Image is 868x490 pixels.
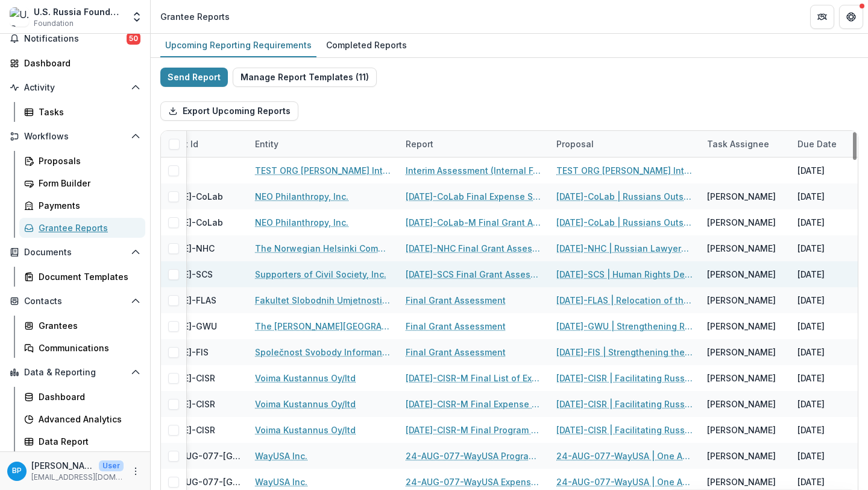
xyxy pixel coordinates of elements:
span: Activity [24,83,126,93]
div: Proposals [39,154,136,167]
button: Notifications50 [5,29,145,48]
a: [DATE]-SCS Final Grant Assessment [406,268,542,281]
div: [PERSON_NAME] [707,346,776,358]
a: Final Grant Assessment [406,346,506,358]
a: Grantees [19,316,145,336]
div: [PERSON_NAME] [707,190,776,203]
button: Partners [810,5,834,29]
a: The [PERSON_NAME][GEOGRAPHIC_DATA][US_STATE] [255,320,391,332]
a: Interim Assessment (Internal Form) [406,164,542,177]
button: Manage Report Templates (11) [233,68,377,87]
a: [DATE]-CoLab | Russians Outside of [GEOGRAPHIC_DATA]: Resourcing Human Rights in [GEOGRAPHIC_DATA... [556,190,693,203]
a: 24-AUG-077-WayUSA | One Academic Year US High School Program for [DEMOGRAPHIC_DATA] Students [556,476,693,488]
button: Open Activity [5,78,145,97]
a: Společnost Svobody Informance, z.s. [255,346,391,358]
div: Upcoming Reporting Requirements [160,36,316,54]
button: Export Upcoming Reports [160,101,298,121]
div: Due Date [790,138,844,150]
div: [PERSON_NAME] [707,372,776,384]
span: Foundation [34,18,74,29]
a: TEST ORG [PERSON_NAME] International [255,164,391,177]
div: [PERSON_NAME] [707,424,776,436]
div: Task Assignee [700,138,776,150]
span: Notifications [24,34,127,44]
button: Get Help [839,5,863,29]
button: More [128,464,143,479]
div: Grant Id [157,131,248,157]
div: Grantee Reports [160,10,230,23]
a: [DATE]-CoLab | Russians Outside of [GEOGRAPHIC_DATA]: Resourcing Human Rights in [GEOGRAPHIC_DATA... [556,216,693,229]
div: [DATE]-CoLab [165,216,223,229]
a: TEST ORG [PERSON_NAME] International - 2025 - Grant Proposal Application [556,164,693,177]
a: WayUSA Inc. [255,450,307,462]
span: Documents [24,247,126,258]
div: Task Assignee [700,131,790,157]
a: Grantee Reports [19,218,145,238]
a: [DATE]-CISR-M Final Expense Summary [406,398,542,410]
button: Open Documents [5,243,145,262]
a: [DATE]-CoLab Final Expense Summary [406,190,542,203]
p: [PERSON_NAME] [31,459,94,472]
a: NEO Philanthropy, Inc. [255,216,348,229]
p: [EMAIL_ADDRESS][DOMAIN_NAME] [31,472,124,483]
div: [DATE]-CISR [165,398,215,410]
a: Fakultet Slobodnih Umjetnosti i Nauka (FLAS) [255,294,391,307]
a: Upcoming Reporting Requirements [160,34,316,57]
div: Payments [39,199,136,212]
div: Completed Reports [321,36,412,54]
a: 24-AUG-077-WayUSA | One Academic Year US High School Program for [DEMOGRAPHIC_DATA] Students [556,450,693,462]
a: [DATE]-GWU | Strengthening Russian Society and Expertise In and Out [556,320,693,332]
a: Communications [19,338,145,358]
div: [PERSON_NAME] [707,216,776,229]
a: Voima Kustannus Oy/ltd [255,424,356,436]
div: 24-AUG-077-[GEOGRAPHIC_DATA] [165,476,241,488]
span: 50 [127,33,140,45]
div: Grantee Reports [39,221,136,234]
div: 24-AUG-077-[GEOGRAPHIC_DATA] [165,450,241,462]
div: [DATE]-SCS [165,268,213,281]
div: [DATE]-CISR [165,372,215,384]
div: Communications [39,342,136,354]
a: Voima Kustannus Oy/ltd [255,372,356,384]
p: User [99,460,124,471]
a: NEO Philanthropy, Inc. [255,190,348,203]
a: Supporters of Civil Society, Inc. [255,268,386,281]
div: Entity [248,138,286,150]
a: [DATE]-FLAS | Relocation of the faculties and students of the Moscow School of Social and Economi... [556,294,693,307]
div: Tasks [39,106,136,118]
a: Proposals [19,151,145,171]
a: Final Grant Assessment [406,320,506,332]
span: Contacts [24,296,126,307]
div: Proposal [549,138,601,150]
a: WayUSA Inc. [255,476,307,488]
div: [PERSON_NAME] [707,294,776,307]
button: Send Report [160,68,228,87]
div: Dashboard [24,57,136,69]
a: 24-AUG-077-WayUSA Expense Summary #2 [406,476,542,488]
div: Form Builder [39,177,136,189]
div: [DATE]-CISR [165,424,215,436]
div: [DATE]-NHC [165,242,215,255]
div: Proposal [549,131,700,157]
a: [DATE]-FIS | Strengthening the Independence of the Bar [DATE]-FIS [556,346,693,358]
a: Dashboard [19,387,145,407]
a: 24-AUG-077-WayUSA Program Report #2 [406,450,542,462]
a: Payments [19,196,145,215]
button: Open Data & Reporting [5,363,145,382]
div: [PERSON_NAME] [707,242,776,255]
a: Document Templates [19,267,145,287]
div: [DATE]-GWU [165,320,217,332]
div: [PERSON_NAME] [707,268,776,281]
div: Advanced Analytics [39,413,136,425]
a: [DATE]-CoLab-M Final Grant Assessment [406,216,542,229]
a: [DATE]-CISR-M Final Program Report [406,424,542,436]
a: [DATE]-CISR | Facilitating Russian Independent Social Science: Ensuring the Future of Academic Jo... [556,424,693,436]
div: [PERSON_NAME] [707,398,776,410]
a: [DATE]-NHC Final Grant Assessment [406,242,542,255]
div: Entity [248,131,398,157]
button: Open entity switcher [128,5,145,29]
a: Form Builder [19,173,145,193]
div: Grantees [39,319,136,332]
a: Advanced Analytics [19,409,145,429]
